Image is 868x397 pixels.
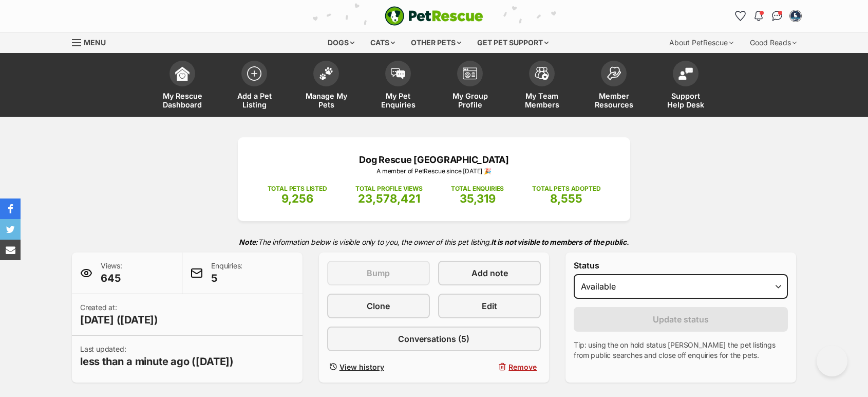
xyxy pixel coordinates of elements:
[754,11,763,21] img: notifications-46538b983faf8c2785f20acdc204bb7945ddae34d4c08c2a6579f10ce5e182be.svg
[732,8,804,24] ul: Account quick links
[367,267,390,279] span: Bump
[662,32,741,53] div: About PetRescue
[535,67,549,80] img: team-members-icon-5396bd8760b3fe7c0b43da4ab00e1e3bb1a5d9ba89233759b79545d2d3fc5d0d.svg
[471,267,508,279] span: Add note
[817,346,847,376] iframe: Help Scout Beacon - Open
[653,313,709,326] span: Update status
[281,192,313,205] span: 9,256
[398,333,469,345] span: Conversations (5)
[750,8,767,24] button: Notifications
[574,307,788,332] button: Update status
[375,92,421,109] span: My Pet Enquiries
[80,313,158,327] span: [DATE] ([DATE])
[470,32,556,53] div: Get pet support
[790,11,801,21] img: Carly Goodhew profile pic
[506,56,578,117] a: My Team Members
[362,56,434,117] a: My Pet Enquiries
[253,153,615,167] p: Dog Rescue [GEOGRAPHIC_DATA]
[363,32,402,53] div: Cats
[355,184,423,193] p: TOTAL PROFILE VIEWS
[175,66,190,81] img: dashboard-icon-eb2f2d2d3e046f16d808141f083e7271f6b2e854fb5c12c21221c1fb7104beca.svg
[327,261,430,285] button: Bump
[438,261,541,285] a: Add note
[451,184,504,193] p: TOTAL ENQUIRIES
[80,344,234,369] p: Last updated:
[146,56,218,117] a: My Rescue Dashboard
[80,354,234,369] span: less than a minute ago ([DATE])
[663,92,709,109] span: Support Help Desk
[574,340,788,360] p: Tip: using the on hold status [PERSON_NAME] the pet listings from public searches and close off e...
[290,56,362,117] a: Manage My Pets
[438,294,541,318] a: Edit
[447,92,493,109] span: My Group Profile
[253,167,615,176] p: A member of PetRescue since [DATE] 🎉
[231,92,277,109] span: Add a Pet Listing
[385,6,483,26] img: logo-e224e6f780fb5917bec1dbf3a21bbac754714ae5b6737aabdf751b685950b380.svg
[385,6,483,26] a: PetRescue
[101,271,122,285] span: 645
[211,271,242,285] span: 5
[532,184,600,193] p: TOTAL PETS ADOPTED
[72,231,796,252] p: The information below is visible only to you, the owner of this pet listing.
[434,56,506,117] a: My Group Profile
[482,300,497,312] span: Edit
[211,261,242,285] p: Enquiries:
[159,92,205,109] span: My Rescue Dashboard
[247,66,261,81] img: add-pet-listing-icon-0afa8454b4691262ce3f59096e99ab1cd57d4a30225e0717b998d2c9b9846f56.svg
[607,66,621,80] img: member-resources-icon-8e73f808a243e03378d46382f2149f9095a855e16c252ad45f914b54edf8863c.svg
[787,8,804,24] button: My account
[239,238,258,246] strong: Note:
[732,8,748,24] a: Favourites
[268,184,327,193] p: TOTAL PETS LISTED
[339,362,384,372] span: View history
[327,327,541,351] a: Conversations (5)
[578,56,650,117] a: Member Resources
[358,192,420,205] span: 23,578,421
[650,56,722,117] a: Support Help Desk
[404,32,468,53] div: Other pets
[463,67,477,80] img: group-profile-icon-3fa3cf56718a62981997c0bc7e787c4b2cf8bcc04b72c1350f741eb67cf2f40e.svg
[678,67,693,80] img: help-desk-icon-fdf02630f3aa405de69fd3d07c3f3aa587a6932b1a1747fa1d2bba05be0121f9.svg
[320,32,362,53] div: Dogs
[574,261,788,270] label: Status
[491,238,629,246] strong: It is not visible to members of the public.
[519,92,565,109] span: My Team Members
[101,261,122,285] p: Views:
[218,56,290,117] a: Add a Pet Listing
[84,38,106,47] span: Menu
[743,32,804,53] div: Good Reads
[508,362,537,372] span: Remove
[591,92,637,109] span: Member Resources
[367,300,390,312] span: Clone
[303,92,349,109] span: Manage My Pets
[319,67,333,80] img: manage-my-pets-icon-02211641906a0b7f246fdf0571729dbe1e7629f14944591b6c1af311fb30b64b.svg
[327,294,430,318] a: Clone
[80,302,158,327] p: Created at:
[327,359,430,374] a: View history
[769,8,785,24] a: Conversations
[550,192,582,205] span: 8,555
[772,11,783,21] img: chat-41dd97257d64d25036548639549fe6c8038ab92f7586957e7f3b1b290dea8141.svg
[438,359,541,374] button: Remove
[391,68,405,79] img: pet-enquiries-icon-7e3ad2cf08bfb03b45e93fb7055b45f3efa6380592205ae92323e6603595dc1f.svg
[460,192,496,205] span: 35,319
[72,32,113,51] a: Menu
